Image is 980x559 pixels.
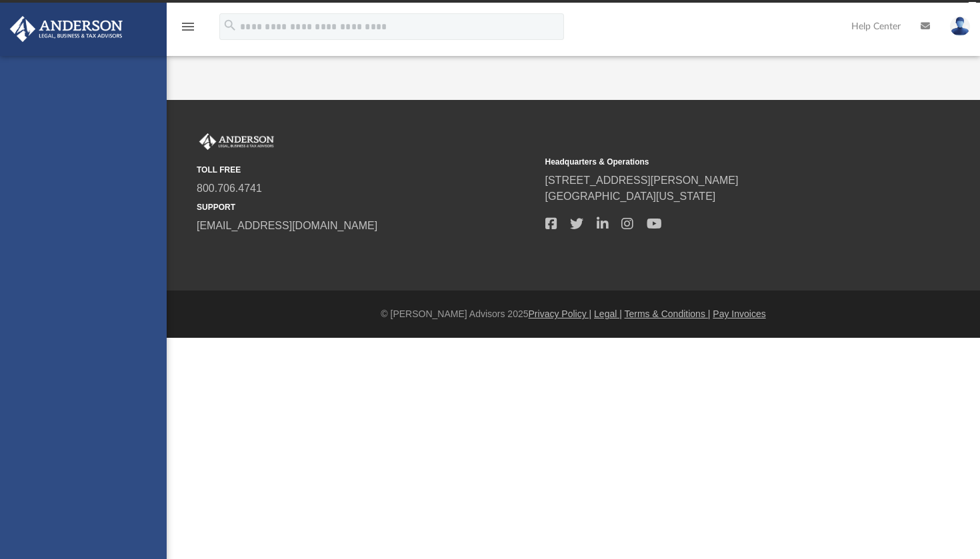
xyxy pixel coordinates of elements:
[6,16,127,42] img: Anderson Advisors Platinum Portal
[529,308,592,319] a: Privacy Policy |
[197,220,377,231] a: [EMAIL_ADDRESS][DOMAIN_NAME]
[180,25,196,35] a: menu
[197,133,277,151] img: Anderson Advisors Platinum Portal
[968,2,977,10] div: close
[545,191,716,202] a: [GEOGRAPHIC_DATA][US_STATE]
[223,18,237,33] i: search
[197,164,536,176] small: TOLL FREE
[167,307,980,321] div: © [PERSON_NAME] Advisors 2025
[197,183,262,194] a: 800.706.4741
[950,17,970,36] img: User Pic
[180,19,196,35] i: menu
[594,308,622,319] a: Legal |
[545,156,885,168] small: Headquarters & Operations
[197,201,536,213] small: SUPPORT
[713,308,765,319] a: Pay Invoices
[625,308,711,319] a: Terms & Conditions |
[545,175,739,186] a: [STREET_ADDRESS][PERSON_NAME]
